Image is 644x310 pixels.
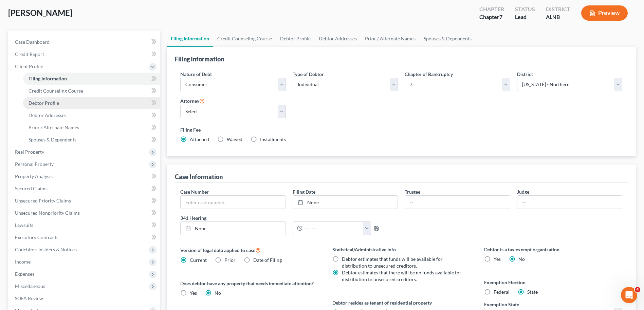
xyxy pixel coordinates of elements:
[15,210,80,216] span: Unsecured Nonpriority Claims
[332,246,471,253] label: Statistical/Administrative Info
[10,195,160,207] a: Unsecured Priority Claims
[405,71,453,78] label: Chapter of Bankruptcy
[181,196,285,209] input: Enter case number...
[167,31,213,47] a: Filing Information
[15,234,58,240] span: Executory Contracts
[293,188,315,195] label: Filing Date
[302,222,363,235] input: -- : --
[405,196,510,209] input: --
[10,219,160,231] a: Lawsuits
[213,31,276,47] a: Credit Counseling Course
[479,13,504,21] div: Chapter
[29,137,76,142] span: Spouses & Dependents
[180,71,212,78] label: Nature of Debt
[342,256,443,269] span: Debtor estimates that funds will be available for distribution to unsecured creditors.
[190,257,207,263] span: Current
[180,126,622,133] label: Filing Fee
[315,31,361,47] a: Debtor Addresses
[180,246,318,254] label: Version of legal data applied to case
[517,196,622,209] input: --
[224,257,236,263] span: Prior
[484,246,622,253] label: Debtor is a tax exempt organization
[405,188,420,195] label: Trustee
[23,134,160,146] a: Spouses & Dependents
[515,5,535,13] div: Status
[23,109,160,121] a: Debtor Addresses
[175,55,224,63] div: Filing Information
[10,231,160,244] a: Executory Contracts
[177,214,401,221] label: 341 Hearing
[29,124,79,130] span: Prior / Alternate Names
[15,186,48,191] span: Secured Claims
[527,289,538,295] span: State
[181,222,285,235] a: None
[29,88,83,94] span: Credit Counseling Course
[8,8,72,18] span: [PERSON_NAME]
[10,48,160,60] a: Credit Report
[215,290,221,296] span: No
[180,97,205,105] label: Attorney
[276,31,315,47] a: Debtor Profile
[227,136,242,142] span: Waived
[15,295,43,301] span: SOFA Review
[546,5,570,13] div: District
[29,112,67,118] span: Debtor Addresses
[23,121,160,134] a: Prior / Alternate Names
[15,39,50,45] span: Case Dashboard
[546,13,570,21] div: ALNB
[23,85,160,97] a: Credit Counseling Course
[499,14,502,20] span: 7
[15,51,44,57] span: Credit Report
[635,287,640,292] span: 4
[479,5,504,13] div: Chapter
[621,287,637,303] iframe: Intercom live chat
[420,31,476,47] a: Spouses & Dependents
[29,100,59,106] span: Debtor Profile
[15,173,53,179] span: Property Analysis
[15,271,34,277] span: Expenses
[494,289,510,295] span: Federal
[342,270,461,282] span: Debtor estimates that there will be no funds available for distribution to unsecured creditors.
[361,31,420,47] a: Prior / Alternate Names
[293,71,324,78] label: Type of Debtor
[293,196,398,209] a: None
[10,182,160,195] a: Secured Claims
[15,283,45,289] span: Miscellaneous
[175,173,223,181] div: Case Information
[180,280,318,287] label: Does debtor have any property that needs immediate attention?
[10,292,160,305] a: SOFA Review
[515,13,535,21] div: Lead
[517,188,529,195] label: Judge
[29,76,67,81] span: Filing Information
[15,63,43,69] span: Client Profile
[484,279,622,286] label: Exemption Election
[10,170,160,182] a: Property Analysis
[260,136,286,142] span: Installments
[15,259,31,265] span: Income
[15,161,54,167] span: Personal Property
[15,198,71,204] span: Unsecured Priority Claims
[10,36,160,48] a: Case Dashboard
[15,247,77,252] span: Codebtors Insiders & Notices
[484,301,519,308] label: Exemption State
[517,71,533,78] label: District
[518,256,525,262] span: No
[180,188,209,195] label: Case Number
[581,5,628,21] button: Preview
[23,97,160,109] a: Debtor Profile
[253,257,282,263] span: Date of Filing
[190,290,197,296] span: Yes
[23,73,160,85] a: Filing Information
[190,136,209,142] span: Attached
[332,299,471,306] label: Debtor resides as tenant of residential property
[15,149,44,155] span: Real Property
[15,222,33,228] span: Lawsuits
[10,207,160,219] a: Unsecured Nonpriority Claims
[494,256,501,262] span: Yes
